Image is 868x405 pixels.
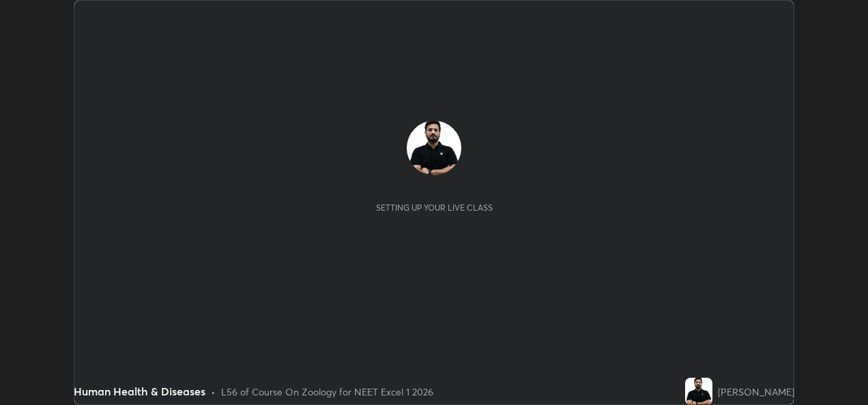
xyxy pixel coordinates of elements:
div: Setting up your live class [376,202,493,213]
img: 54f690991e824e6993d50b0d6a1f1dc5.jpg [685,378,712,405]
img: 54f690991e824e6993d50b0d6a1f1dc5.jpg [407,121,461,175]
div: [PERSON_NAME] [718,385,794,399]
div: L56 of Course On Zoology for NEET Excel 1 2026 [221,385,433,399]
div: • [211,385,216,399]
div: Human Health & Diseases [74,383,205,400]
